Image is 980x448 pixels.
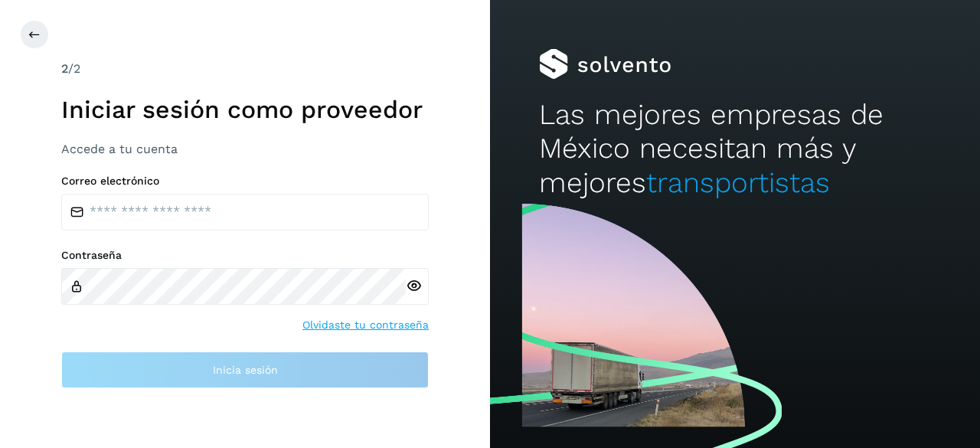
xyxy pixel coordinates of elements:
[539,98,931,200] h2: Las mejores empresas de México necesitan más y mejores
[61,175,429,188] label: Correo electrónico
[61,61,68,76] span: 2
[213,365,278,375] span: Inicia sesión
[302,317,429,333] a: Olvidaste tu contraseña
[61,60,429,78] div: /2
[61,95,429,124] h1: Iniciar sesión como proveedor
[61,249,429,262] label: Contraseña
[61,352,429,388] button: Inicia sesión
[646,166,830,199] span: transportistas
[61,142,429,156] h3: Accede a tu cuenta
